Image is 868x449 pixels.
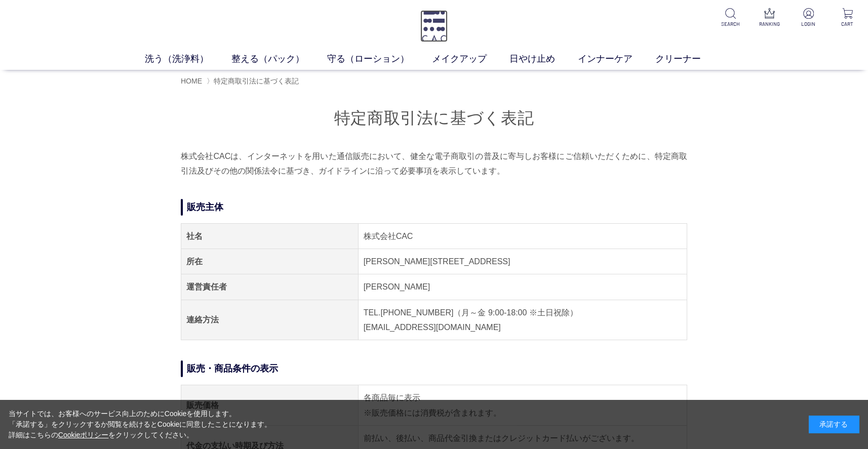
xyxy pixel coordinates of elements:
a: SEARCH [718,8,743,28]
span: 特定商取引法に基づく表記 [214,77,299,85]
a: 整える（パック） [231,52,327,66]
th: 運営責任者 [181,274,359,300]
td: [PERSON_NAME][STREET_ADDRESS] [358,249,687,274]
a: 洗う（洗浄料） [145,52,231,66]
p: SEARCH [718,20,743,28]
p: CART [835,20,860,28]
a: クリーナー [655,52,724,66]
a: メイクアップ [432,52,509,66]
a: RANKING [757,8,782,28]
div: 承諾する [809,416,859,433]
div: 当サイトでは、お客様へのサービス向上のためにCookieを使用します。 「承諾する」をクリックするか閲覧を続けるとCookieに同意したことになります。 詳細はこちらの をクリックしてください。 [9,409,272,440]
th: 販売価格 [181,385,359,426]
td: [PERSON_NAME] [358,274,687,300]
a: インナーケア [578,52,655,66]
img: logo [420,10,448,42]
th: 社名 [181,223,359,249]
a: Cookieポリシー [58,431,109,439]
td: TEL.[PHONE_NUMBER]（月～金 9:00-18:00 ※土日祝除） [EMAIL_ADDRESS][DOMAIN_NAME] [358,300,687,340]
a: HOME [181,77,202,85]
td: 株式会社CAC [358,223,687,249]
a: LOGIN [796,8,821,28]
p: 株式会社CACは、インターネットを用いた通信販売において、健全な電子商取引の普及に寄与しお客様にご信頼いただくために、特定商取引法及びその他の関係法令に基づき、ガイドラインに沿って必要事項を表示... [181,149,687,179]
h1: 特定商取引法に基づく表記 [181,107,687,129]
p: LOGIN [796,20,821,28]
a: 日やけ止め [509,52,578,66]
th: 連絡方法 [181,300,359,340]
th: 所在 [181,249,359,274]
p: RANKING [757,20,782,28]
h2: 販売主体 [181,199,687,216]
a: 守る（ローション） [327,52,432,66]
td: 各商品毎に表示 ※販売価格には消費税が含まれます。 [358,385,687,426]
h2: 販売・商品条件の表示 [181,360,687,377]
a: CART [835,8,860,28]
li: 〉 [207,76,301,86]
